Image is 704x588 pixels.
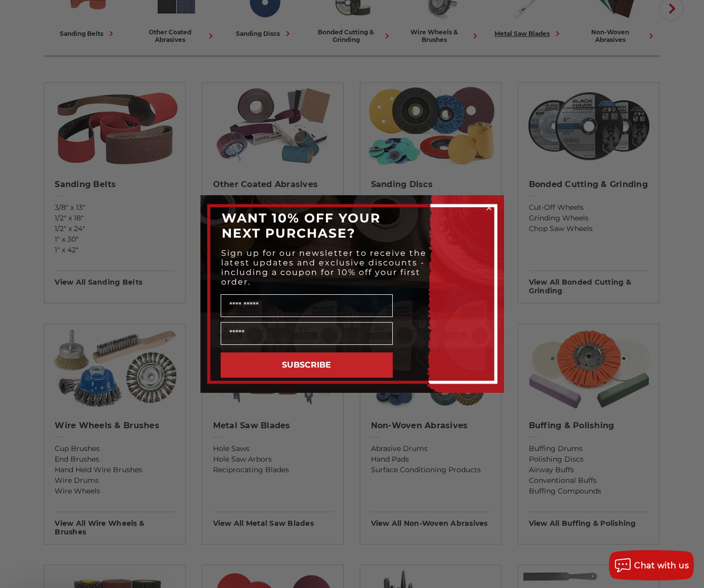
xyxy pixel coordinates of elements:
button: SUBSCRIBE [221,352,393,378]
button: Close dialog [484,203,494,213]
span: Chat with us [634,561,689,570]
span: Sign up for our newsletter to receive the latest updates and exclusive discounts - including a co... [221,248,427,287]
button: Chat with us [609,550,694,580]
span: WANT 10% OFF YOUR NEXT PURCHASE? [222,210,381,241]
input: Email [221,322,393,345]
